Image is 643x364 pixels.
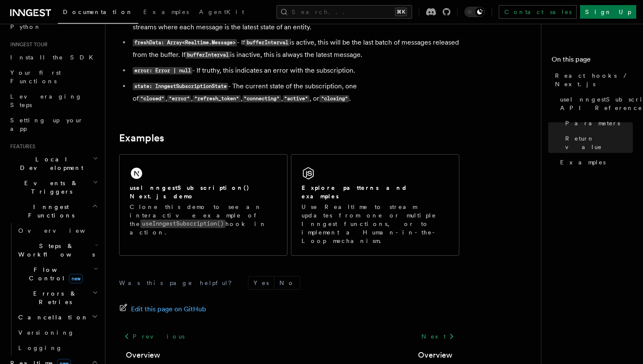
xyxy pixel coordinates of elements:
a: AgentKit [194,3,249,23]
span: Events & Triggers [7,179,93,196]
h2: useInngestSubscription() Next.js demo [130,183,277,200]
a: useInngestSubscription() API Reference [557,92,633,116]
span: Errors & Retries [15,289,92,306]
span: Versioning [18,329,74,336]
a: Logging [15,340,100,356]
span: Steps & Workflows [15,242,95,259]
button: Search...⌘K [276,5,412,19]
span: Edit this page on GitHub [131,303,206,315]
a: React hooks / Next.js [552,68,633,92]
h4: On this page [552,54,633,68]
li: - If is active, this will be the last batch of messages released from the buffer. If is inactive,... [130,37,459,61]
button: Steps & Workflows [15,238,100,262]
a: Versioning [15,325,100,340]
button: Events & Triggers [7,175,100,199]
button: Yes [248,277,274,289]
button: No [274,277,300,289]
a: Previous [119,329,189,344]
span: Local Development [7,155,93,172]
a: Edit this page on GitHub [119,303,206,315]
p: Use Realtime to stream updates from one or multiple Inngest functions, or to implement a Human-in... [302,203,449,245]
code: "active" [283,95,310,102]
code: bufferInterval [185,51,230,59]
code: error: Error | null [133,67,192,74]
a: Overview [15,223,100,238]
span: Leveraging Steps [10,93,82,108]
div: Inngest Functions [7,223,100,356]
a: Overview [418,349,452,361]
li: - The current state of the subscription, one of , , , , , or . [130,80,459,105]
span: Setting up your app [10,117,83,132]
button: Inngest Functions [7,199,100,223]
code: "closed" [139,95,165,102]
button: Errors & Retries [15,286,100,310]
a: Install the SDK [7,50,100,65]
span: Examples [560,158,606,166]
a: Examples [557,155,633,170]
li: - If truthy, this indicates an error with the subscription. [130,65,459,77]
code: "refresh_token" [193,95,240,102]
button: Cancellation [15,310,100,325]
a: Next [416,329,459,344]
code: state: InngestSubscriptionState [133,83,228,90]
span: Inngest tour [7,41,48,48]
button: Flow Controlnew [15,262,100,286]
a: Examples [138,3,194,23]
button: Local Development [7,152,100,175]
span: Install the SDK [10,54,98,61]
span: Python [10,23,41,30]
a: Leveraging Steps [7,89,100,113]
code: "error" [167,95,191,102]
a: Examples [119,132,164,144]
span: Overview [18,227,106,234]
code: "closing" [319,95,349,102]
a: Parameters [562,116,633,131]
a: Overview [126,349,160,361]
span: Examples [143,8,189,15]
a: Contact sales [499,5,577,19]
a: useInngestSubscription() Next.js demoClone this demo to see an interactive example of theuseInnge... [119,154,287,256]
span: AgentKit [199,8,244,15]
span: Documentation [63,8,133,15]
code: useInngestSubscription() [140,220,225,228]
kbd: ⌘K [395,8,407,16]
code: bufferInterval [245,39,290,46]
code: "connecting" [242,95,281,102]
a: Your first Functions [7,65,100,89]
a: Documentation [58,3,138,24]
span: new [69,274,83,283]
code: freshData: Array<Realtime.Message> [133,39,237,46]
span: Cancellation [15,313,88,322]
button: Toggle dark mode [464,7,485,17]
span: Logging [18,344,63,351]
span: Features [7,143,35,150]
a: Setting up your app [7,113,100,136]
a: Return value [562,131,633,155]
span: Inngest Functions [7,203,92,220]
span: Flow Control [15,265,94,282]
h2: Explore patterns and examples [302,183,449,200]
span: React hooks / Next.js [555,71,633,88]
span: Return value [565,134,633,151]
p: Clone this demo to see an interactive example of the hook in action. [130,203,277,237]
a: Sign Up [580,5,636,19]
span: Parameters [565,119,620,127]
a: Python [7,19,100,34]
p: Was this page helpful? [119,279,238,287]
span: Your first Functions [10,69,61,85]
a: Explore patterns and examplesUse Realtime to stream updates from one or multiple Inngest function... [291,154,459,256]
